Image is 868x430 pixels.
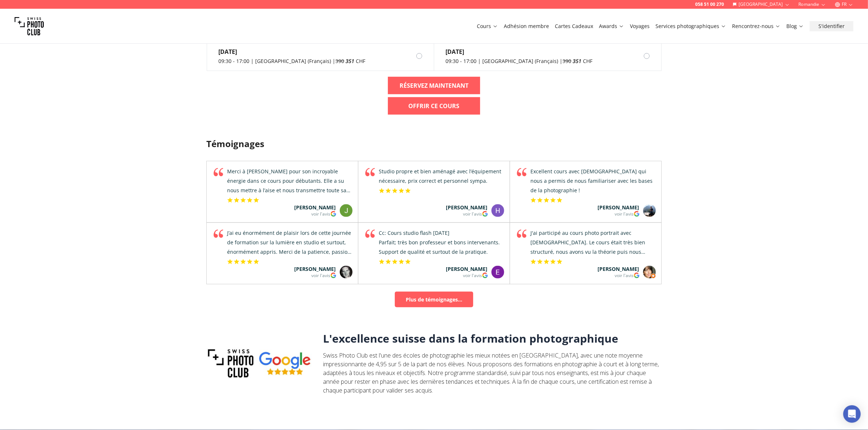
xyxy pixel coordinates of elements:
div: [DATE] [219,47,366,56]
b: RÉSERVEZ MAINTENANT [400,81,468,90]
button: S'identifier [810,21,853,31]
button: Rencontrez-nous [729,21,783,31]
em: 351 [346,58,355,64]
button: Voyages [627,21,653,31]
button: Services photographiques [653,21,729,31]
h3: Témoignages [207,138,662,150]
a: Blog [786,23,804,30]
button: Awards [596,21,627,31]
b: Offrir ce cours [409,102,460,110]
button: Cartes Cadeaux [552,21,596,31]
div: 09:30 - 17:00 | [GEOGRAPHIC_DATA] (Français) | CHF [446,58,593,65]
a: Cartes Cadeaux [555,23,593,30]
a: Rencontrez-nous [732,23,781,30]
a: Offrir ce cours [388,97,480,115]
h3: L'excellence suisse dans la formation photographique [323,332,662,345]
p: Swiss Photo Club est l'une des écoles de photographie les mieux notées en [GEOGRAPHIC_DATA], avec... [323,351,662,395]
a: Services photographiques [655,23,726,30]
a: Awards [599,23,624,30]
a: RÉSERVEZ MAINTENANT [388,77,480,94]
button: Cours [474,21,501,31]
a: Voyages [630,23,650,30]
button: Adhésion membre [501,21,552,31]
a: 058 51 00 270 [695,1,724,7]
em: 351 [573,58,582,64]
div: 09:30 - 17:00 | [GEOGRAPHIC_DATA] (Français) | CHF [219,58,366,65]
div: Open Intercom Messenger [843,405,861,423]
img: eduoua [207,332,312,395]
span: 390 [563,58,572,64]
a: Cours [477,23,498,30]
button: Blog [783,21,807,31]
div: [DATE] [446,47,593,56]
a: Adhésion membre [504,23,549,30]
img: Swiss photo club [15,12,44,41]
span: 390 [336,58,345,64]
